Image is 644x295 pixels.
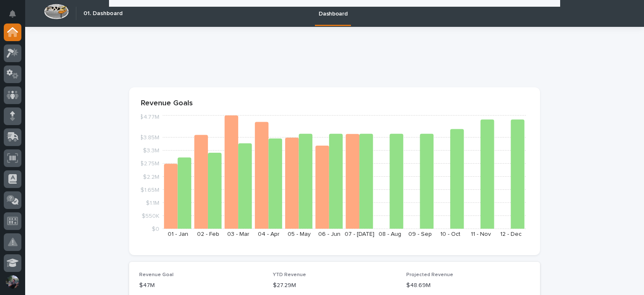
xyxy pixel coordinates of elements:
text: 10 - Oct [440,231,460,237]
text: 11 - Nov [471,231,491,237]
tspan: $4.77M [140,114,159,120]
div: Notifications [10,10,21,23]
span: Revenue Goal [139,272,174,277]
p: $27.29M [273,281,397,290]
tspan: $3.3M [143,148,159,154]
text: 07 - [DATE] [345,231,374,237]
text: 01 - Jan [168,231,188,237]
span: YTD Revenue [273,272,306,277]
button: Notifications [4,5,21,23]
text: 09 - Sep [408,231,432,237]
text: 02 - Feb [197,231,219,237]
tspan: $2.2M [143,174,159,180]
p: $48.69M [406,281,530,290]
img: Workspace Logo [44,4,69,19]
button: users-avatar [4,273,21,291]
text: 12 - Dec [500,231,522,237]
text: 04 - Apr [258,231,280,237]
text: 08 - Aug [379,231,401,237]
text: 05 - May [288,231,311,237]
tspan: $3.85M [140,135,159,141]
tspan: $1.65M [140,187,159,193]
tspan: $0 [152,226,159,232]
p: Revenue Goals [141,99,528,108]
text: 06 - Jun [318,231,340,237]
tspan: $1.1M [146,200,159,206]
p: $47M [139,281,263,290]
span: Projected Revenue [406,272,453,277]
h2: 01. Dashboard [83,10,122,17]
tspan: $2.75M [140,161,159,167]
tspan: $550K [142,213,159,219]
text: 03 - Mar [227,231,249,237]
